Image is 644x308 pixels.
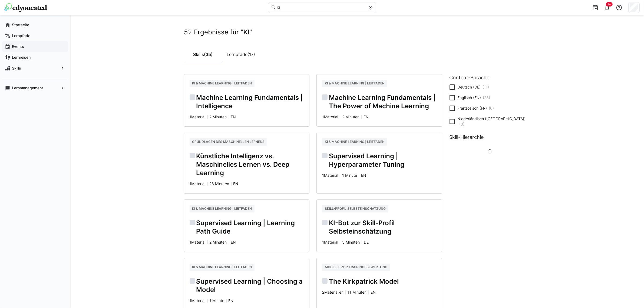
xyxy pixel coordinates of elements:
h2: The Kirkpatrick Model [322,277,437,286]
span: (0) [489,106,494,110]
h2: Supervised Learning | Learning Path Guide [190,219,304,236]
a: Lernpfade(17) [222,48,260,61]
span: 1 Material [322,173,338,178]
span: en [233,181,239,186]
span: (35) [204,52,213,57]
span: KI & Machine Learning | Leitfaden [192,207,252,211]
span: 1 Material [190,114,206,119]
span: KI & Machine Learning | Leitfaden [325,81,385,85]
h2: Machine Learning Fundamentals | The Power of Machine Learning [322,94,437,110]
span: 2 Materialien [322,290,344,294]
span: 1 Material [190,298,206,303]
h2: Künstliche Intelligenz vs. Maschinelles Lernen vs. Deep Learning [190,152,304,177]
span: 2 Minuten [342,114,359,119]
span: en [361,173,366,178]
span: de [364,240,369,244]
h3: Content-Sprache [450,74,530,81]
h2: Supervised Learning | Hyperparameter Tuning [322,152,437,169]
span: en [371,290,376,294]
span: Skill-Profil Selbsteinschätzung [325,207,386,211]
span: en [229,298,234,303]
span: 1 Minute [342,173,357,178]
span: en [231,240,236,244]
a: Skills(35) [184,48,222,61]
span: 1 Material [190,240,206,244]
span: 1 Material [322,240,338,244]
span: (28) [483,95,490,100]
span: (17) [247,52,255,57]
span: (11) [483,85,489,89]
span: Englisch (EN) [458,95,490,100]
h3: Skill-Hierarchie [450,134,530,140]
span: 5 Minuten [342,240,360,244]
span: Modelle zur Trainingsbewertung [325,265,387,269]
span: (0) [460,122,465,126]
span: Grundlagen des Maschinellen Lernens [192,140,265,144]
h2: KI-Bot zur Skill-Profil Selbsteinschätzung [322,219,437,236]
span: 1 Material [190,181,206,186]
h2: 52 Ergebnisse für "KI" [184,28,530,36]
input: Skills und Lernpfade durchsuchen… [276,5,365,10]
span: 28 Minuten [210,181,229,186]
span: KI & Machine Learning | Leitfaden [192,265,252,269]
span: KI & Machine Learning | Leitfaden [192,81,252,85]
span: Französisch (FR) [458,106,494,111]
span: en [231,114,236,119]
span: Niederländisch ([GEOGRAPHIC_DATA]) [458,116,530,127]
h2: Machine Learning Fundamentals | Intelligence [190,94,304,110]
span: KI & Machine Learning | Leitfaden [325,140,385,144]
span: 1 Material [322,114,338,119]
span: 11 Minuten [348,290,366,294]
span: 1 Minute [210,298,224,303]
span: 9+ [607,3,611,6]
span: 2 Minuten [210,114,227,119]
h2: Supervised Learning | Choosing a Model [190,277,304,294]
span: Deutsch (DE) [458,84,489,90]
span: 2 Minuten [210,240,227,244]
span: en [364,114,369,119]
